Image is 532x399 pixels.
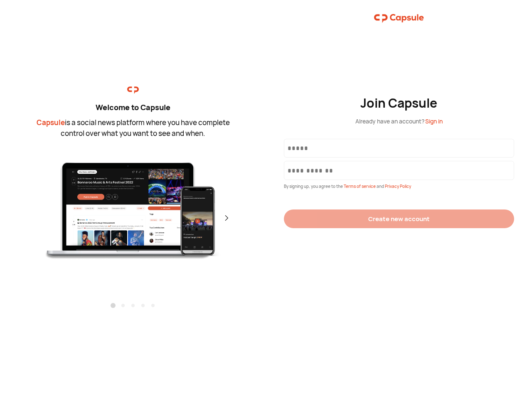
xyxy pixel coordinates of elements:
[425,117,443,125] span: Sign in
[284,183,514,190] div: By signing up, you agree to the and
[284,209,514,228] button: Create new account
[385,183,411,189] span: Privacy Policy
[29,102,237,113] div: Welcome to Capsule
[374,10,424,27] img: logo
[355,117,443,126] div: Already have an account?
[42,162,224,260] img: first.png
[360,96,438,111] div: Join Capsule
[368,214,430,223] div: Create new account
[37,118,65,127] span: Capsule
[29,117,237,138] div: is a social news platform where you have complete control over what you want to see and when.
[344,183,377,189] span: Terms of service
[127,84,139,96] img: logo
